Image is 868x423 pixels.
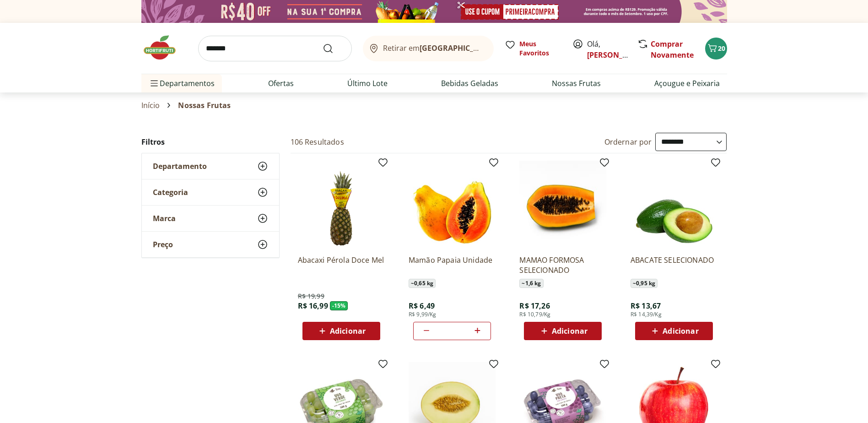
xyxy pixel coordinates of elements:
a: Ofertas [268,78,294,89]
a: Último Lote [347,78,388,89]
button: Carrinho [705,38,727,60]
a: [PERSON_NAME] [587,50,647,60]
span: R$ 17,26 [519,301,550,311]
span: Adicionar [552,327,588,335]
a: Mamão Papaia Unidade [409,255,496,275]
button: Retirar em[GEOGRAPHIC_DATA]/[GEOGRAPHIC_DATA] [363,36,494,61]
h2: 106 Resultados [291,137,344,147]
span: Departamentos [149,72,215,94]
button: Adicionar [635,322,713,340]
a: Comprar Novamente [651,39,694,60]
button: Adicionar [302,322,380,340]
span: ~ 1,6 kg [519,279,543,288]
span: R$ 13,67 [631,301,661,311]
span: R$ 9,99/Kg [409,311,437,318]
span: 20 [718,44,725,53]
a: Abacaxi Pérola Doce Mel [298,255,385,275]
input: search [198,36,352,61]
span: Meus Favoritos [519,39,561,58]
span: ~ 0,65 kg [409,279,436,288]
img: MAMAO FORMOSA SELECIONADO [519,161,606,248]
span: - 15 % [330,301,348,310]
b: [GEOGRAPHIC_DATA]/[GEOGRAPHIC_DATA] [420,43,574,53]
img: Abacaxi Pérola Doce Mel [298,161,385,248]
span: Marca [153,214,176,223]
span: R$ 16,99 [298,301,328,311]
span: Adicionar [663,327,698,335]
span: Olá, [587,38,628,60]
button: Marca [142,206,279,231]
a: ABACATE SELECIONADO [631,255,717,275]
span: Categoria [153,188,188,197]
a: Início [141,101,160,109]
span: R$ 19,99 [298,292,324,301]
a: Meus Favoritos [505,39,561,58]
span: Preço [153,240,173,249]
a: MAMAO FORMOSA SELECIONADO [519,255,606,275]
label: Ordernar por [604,137,652,147]
button: Preço [142,232,279,257]
span: Retirar em [383,44,484,52]
span: R$ 10,79/Kg [519,311,550,318]
h2: Filtros [141,133,280,151]
span: ~ 0,95 kg [631,279,658,288]
img: Mamão Papaia Unidade [409,161,496,248]
button: Departamento [142,153,279,179]
img: Hortifruti [141,34,187,61]
button: Adicionar [524,322,602,340]
span: R$ 6,49 [409,301,435,311]
a: Bebidas Geladas [441,78,498,89]
a: Nossas Frutas [552,78,601,89]
button: Categoria [142,179,279,205]
span: R$ 14,39/Kg [631,311,662,318]
span: Departamento [153,162,207,171]
span: Adicionar [330,327,366,335]
img: ABACATE SELECIONADO [631,161,717,248]
a: Açougue e Peixaria [654,78,720,89]
button: Submit Search [323,43,345,54]
button: Menu [149,72,160,94]
span: Nossas Frutas [178,101,231,109]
